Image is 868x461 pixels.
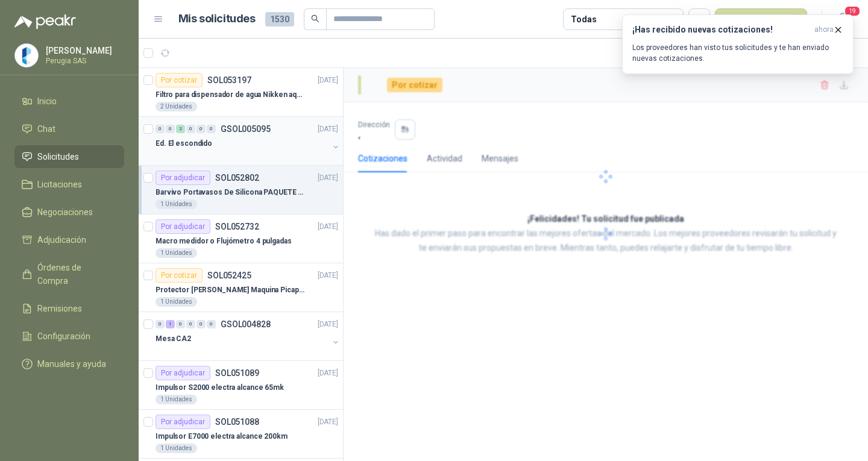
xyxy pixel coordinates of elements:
div: 1 Unidades [156,199,197,209]
div: Por adjudicar [156,415,210,429]
div: 0 [207,320,216,328]
div: 2 Unidades [156,102,197,111]
p: Protector [PERSON_NAME] Maquina Picapasto: [PERSON_NAME]. P9MR. Serie: 2973 [156,284,306,296]
span: Adjudicación [37,233,86,246]
div: 1 Unidades [156,297,197,307]
p: Impulsor S2000 electra alcance 65mk [156,382,284,394]
a: 0 0 2 0 0 0 GSOL005095[DATE] Ed. El escondido [156,122,341,160]
div: 1 [166,320,175,328]
p: SOL051089 [215,369,259,377]
div: 0 [197,320,206,328]
p: Macro medidor o Flujómetro 4 pulgadas [156,236,292,247]
div: 0 [166,125,175,133]
span: Inicio [37,95,57,108]
div: Por adjudicar [156,219,210,234]
div: 1 Unidades [156,395,197,404]
button: ¡Has recibido nuevas cotizaciones!ahora Los proveedores han visto tus solicitudes y te han enviad... [622,14,854,74]
span: 19 [844,5,861,17]
p: SOL052802 [215,174,259,182]
span: Negociaciones [37,205,93,219]
p: Ed. El escondido [156,138,212,149]
p: [DATE] [318,368,338,379]
span: Manuales y ayuda [37,357,106,371]
span: Licitaciones [37,178,82,191]
div: 0 [156,125,165,133]
img: Company Logo [15,44,38,67]
p: Impulsor E7000 electra alcance 200km [156,431,288,442]
p: [DATE] [318,124,338,135]
span: Remisiones [37,302,82,315]
div: 0 [186,125,195,133]
p: Barvivo Portavasos De Silicona PAQUETE 6 Unidades Negro Con Soporte Antideslizantes [156,187,306,198]
div: Por cotizar [156,73,203,87]
div: 0 [176,320,185,328]
span: 1530 [265,12,294,27]
div: Por cotizar [156,268,203,283]
div: 0 [197,125,206,133]
a: Manuales y ayuda [14,353,124,375]
span: Configuración [37,330,90,343]
div: 0 [207,125,216,133]
p: [DATE] [318,319,338,330]
a: Negociaciones [14,201,124,224]
span: Chat [37,122,55,136]
div: 0 [186,320,195,328]
div: 0 [156,320,165,328]
a: Configuración [14,325,124,348]
p: Los proveedores han visto tus solicitudes y te han enviado nuevas cotizaciones. [632,42,843,64]
button: 19 [832,8,854,30]
p: GSOL004828 [221,320,271,328]
p: Mesa CA2 [156,333,191,345]
p: SOL051088 [215,418,259,426]
div: Por adjudicar [156,366,210,380]
a: Remisiones [14,297,124,320]
h1: Mis solicitudes [178,10,256,28]
p: [PERSON_NAME] [46,46,121,55]
a: Por adjudicarSOL051089[DATE] Impulsor S2000 electra alcance 65mk1 Unidades [139,361,343,410]
a: Por cotizarSOL052425[DATE] Protector [PERSON_NAME] Maquina Picapasto: [PERSON_NAME]. P9MR. Serie:... [139,263,343,312]
a: Adjudicación [14,228,124,251]
p: [DATE] [318,172,338,184]
a: Órdenes de Compra [14,256,124,292]
span: Órdenes de Compra [37,261,113,287]
p: SOL052425 [207,271,251,280]
p: [DATE] [318,75,338,86]
span: ahora [814,25,834,35]
div: 1 Unidades [156,444,197,453]
a: 0 1 0 0 0 0 GSOL004828[DATE] Mesa CA2 [156,317,341,356]
h3: ¡Has recibido nuevas cotizaciones! [632,25,810,35]
a: Inicio [14,90,124,113]
a: Por adjudicarSOL052802[DATE] Barvivo Portavasos De Silicona PAQUETE 6 Unidades Negro Con Soporte ... [139,166,343,215]
span: Solicitudes [37,150,79,163]
a: Por adjudicarSOL051088[DATE] Impulsor E7000 electra alcance 200km1 Unidades [139,410,343,459]
div: Por adjudicar [156,171,210,185]
p: [DATE] [318,270,338,281]
a: Solicitudes [14,145,124,168]
button: Nueva solicitud [715,8,807,30]
div: 2 [176,125,185,133]
div: 1 Unidades [156,248,197,258]
p: SOL053197 [207,76,251,84]
a: Licitaciones [14,173,124,196]
p: GSOL005095 [221,125,271,133]
p: Filtro para dispensador de agua Nikken aqua pour deluxe [156,89,306,101]
div: Todas [571,13,596,26]
img: Logo peakr [14,14,76,29]
p: [DATE] [318,416,338,428]
p: [DATE] [318,221,338,233]
a: Chat [14,118,124,140]
p: SOL052732 [215,222,259,231]
p: Perugia SAS [46,57,121,64]
a: Por adjudicarSOL052732[DATE] Macro medidor o Flujómetro 4 pulgadas1 Unidades [139,215,343,263]
span: search [311,14,319,23]
a: Por cotizarSOL053197[DATE] Filtro para dispensador de agua Nikken aqua pour deluxe2 Unidades [139,68,343,117]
